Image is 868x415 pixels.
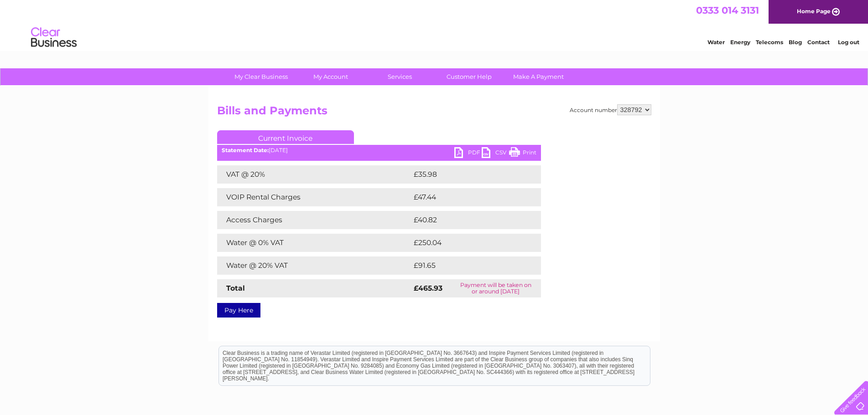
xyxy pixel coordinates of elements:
td: Access Charges [217,211,411,229]
td: Payment will be taken on or around [DATE] [451,279,541,297]
a: Print [509,147,536,160]
td: £91.65 [411,256,522,275]
a: Services [362,68,437,85]
img: logo.png [31,24,77,51]
a: Telecoms [756,39,783,46]
a: My Clear Business [223,68,299,85]
td: VAT @ 20% [217,165,411,184]
div: Clear Business is a trading name of Verastar Limited (registered in [GEOGRAPHIC_DATA] No. 3667643... [219,5,650,44]
a: Customer Help [431,68,507,85]
a: Make A Payment [501,68,576,85]
a: 0333 014 3131 [696,5,759,16]
strong: £465.93 [414,284,442,292]
a: Water [707,39,725,46]
a: CSV [482,147,509,160]
td: £35.98 [411,165,523,184]
a: Blog [789,39,802,46]
a: Energy [730,39,750,46]
td: VOIP Rental Charges [217,188,411,206]
b: Statement Date: [222,147,269,154]
a: PDF [454,147,482,160]
td: £40.82 [411,211,523,229]
a: Log out [838,39,859,46]
a: Contact [807,39,830,46]
strong: Total [226,284,245,292]
a: My Account [293,68,368,85]
div: [DATE] [217,147,541,154]
td: £250.04 [411,234,525,252]
td: Water @ 0% VAT [217,234,411,252]
a: Pay Here [217,303,260,318]
td: £47.44 [411,188,522,206]
div: Account number [570,104,651,115]
a: Current Invoice [217,130,354,144]
h2: Bills and Payments [217,104,651,122]
td: Water @ 20% VAT [217,256,411,275]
